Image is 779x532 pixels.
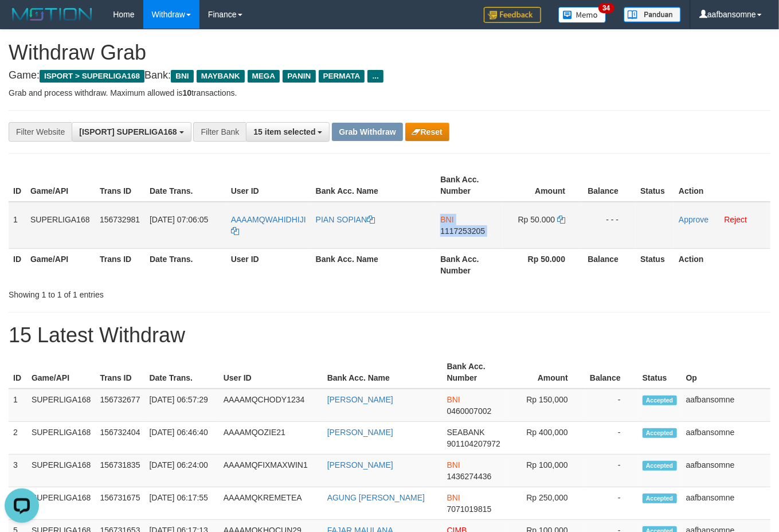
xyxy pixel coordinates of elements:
[9,41,770,64] h1: Withdraw Grab
[682,487,770,520] td: aafbansomne
[503,248,582,281] th: Rp 50.000
[219,422,323,455] td: AAAAMQOZIE21
[27,455,96,487] td: SUPERLIGA168
[219,389,323,422] td: AAAAMQCHODY1234
[440,215,453,224] span: BNI
[231,215,306,224] span: AAAAMQWAHIDHIJI
[332,123,402,141] button: Grab Withdraw
[508,356,585,389] th: Amount
[253,127,315,136] span: 15 item selected
[582,202,636,249] td: - - -
[585,455,638,487] td: -
[9,455,27,487] td: 3
[219,356,323,389] th: User ID
[9,122,72,142] div: Filter Website
[95,487,144,520] td: 156731675
[219,455,323,487] td: AAAAMQFIXMAXWIN1
[508,389,585,422] td: Rp 150,000
[9,284,316,300] div: Showing 1 to 1 of 1 entries
[643,396,677,405] span: Accepted
[624,7,681,22] img: panduan.png
[636,248,674,281] th: Status
[193,122,246,142] div: Filter Bank
[145,356,219,389] th: Date Trans.
[9,6,96,23] img: MOTION_logo.png
[9,248,26,281] th: ID
[95,356,144,389] th: Trans ID
[5,5,39,39] button: Open LiveChat chat widget
[557,215,565,224] a: Copy 50000 to clipboard
[725,215,747,224] a: Reject
[182,88,191,97] strong: 10
[319,70,365,83] span: PERMATA
[9,356,27,389] th: ID
[316,215,375,224] a: PIAN SOPIAN
[27,487,96,520] td: SUPERLIGA168
[327,493,425,502] a: AGUNG [PERSON_NAME]
[582,169,636,202] th: Balance
[484,7,541,23] img: Feedback.jpg
[585,389,638,422] td: -
[246,122,330,142] button: 15 item selected
[508,455,585,487] td: Rp 100,000
[9,169,26,202] th: ID
[443,356,508,389] th: Bank Acc. Number
[95,455,144,487] td: 156731835
[638,356,682,389] th: Status
[436,169,503,202] th: Bank Acc. Number
[440,226,485,236] span: Copy 1117253205 to clipboard
[72,122,191,142] button: [ISPORT] SUPERLIGA168
[226,248,311,281] th: User ID
[405,123,449,141] button: Reset
[327,428,393,437] a: [PERSON_NAME]
[674,169,770,202] th: Action
[508,422,585,455] td: Rp 400,000
[436,248,503,281] th: Bank Acc. Number
[9,422,27,455] td: 2
[447,493,460,502] span: BNI
[9,87,770,99] p: Grab and process withdraw. Maximum allowed is transactions.
[100,215,140,224] span: 156732981
[636,169,674,202] th: Status
[171,70,193,83] span: BNI
[9,324,770,347] h1: 15 Latest Withdraw
[682,422,770,455] td: aafbansomne
[447,460,460,470] span: BNI
[323,356,443,389] th: Bank Acc. Name
[27,389,96,422] td: SUPERLIGA168
[95,248,145,281] th: Trans ID
[643,494,677,503] span: Accepted
[26,248,95,281] th: Game/API
[226,169,311,202] th: User ID
[585,422,638,455] td: -
[145,389,219,422] td: [DATE] 06:57:29
[26,169,95,202] th: Game/API
[26,202,95,249] td: SUPERLIGA168
[95,422,144,455] td: 156732404
[40,70,144,83] span: ISPORT > SUPERLIGA168
[150,215,208,224] span: [DATE] 07:06:05
[95,169,145,202] th: Trans ID
[367,70,383,83] span: ...
[27,422,96,455] td: SUPERLIGA168
[447,406,492,416] span: Copy 0460007002 to clipboard
[518,215,555,224] span: Rp 50.000
[27,356,96,389] th: Game/API
[9,389,27,422] td: 1
[145,422,219,455] td: [DATE] 06:46:40
[283,70,315,83] span: PANIN
[327,395,393,404] a: [PERSON_NAME]
[447,504,492,514] span: Copy 7071019815 to clipboard
[558,7,606,23] img: Button%20Memo.svg
[9,70,770,81] h4: Game: Bank:
[145,169,226,202] th: Date Trans.
[503,169,582,202] th: Amount
[643,461,677,471] span: Accepted
[447,395,460,404] span: BNI
[145,248,226,281] th: Date Trans.
[598,3,614,13] span: 34
[145,487,219,520] td: [DATE] 06:17:55
[197,70,245,83] span: MAYBANK
[311,169,436,202] th: Bank Acc. Name
[682,356,770,389] th: Op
